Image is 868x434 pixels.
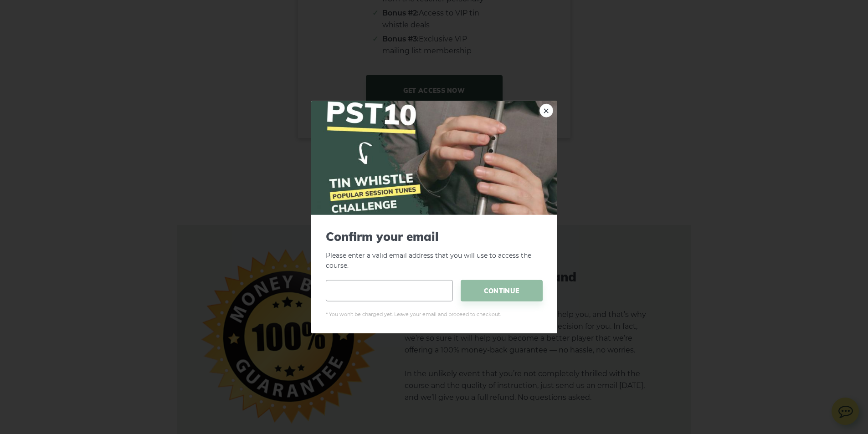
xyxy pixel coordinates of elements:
[311,101,557,214] img: Tin Whistle Improver Course
[539,103,553,117] a: ×
[326,229,543,243] span: Confirm your email
[326,229,543,271] p: Please enter a valid email address that you will use to access the course.
[326,311,543,319] span: * You won't be charged yet. Leave your email and proceed to checkout.
[461,280,543,301] span: CONTINUE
